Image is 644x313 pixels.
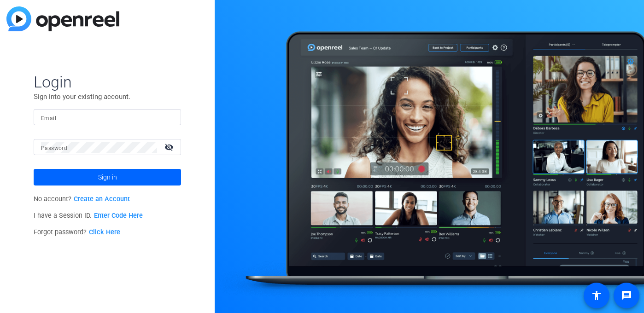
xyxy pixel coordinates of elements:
mat-icon: message [621,290,632,301]
img: blue-gradient.svg [6,6,119,31]
span: I have a Session ID. [34,212,143,220]
span: Sign in [98,166,117,189]
mat-icon: accessibility [591,290,602,301]
button: Sign in [34,169,181,185]
a: Enter Code Here [94,212,143,220]
span: Forgot password? [34,228,120,236]
mat-label: Password [41,145,67,151]
mat-label: Email [41,115,56,122]
a: Create an Account [74,195,130,203]
span: No account? [34,195,130,203]
a: Click Here [89,228,120,236]
p: Sign into your existing account. [34,92,181,102]
span: Login [34,72,181,92]
mat-icon: visibility_off [159,140,181,154]
input: Enter Email Address [41,112,174,123]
